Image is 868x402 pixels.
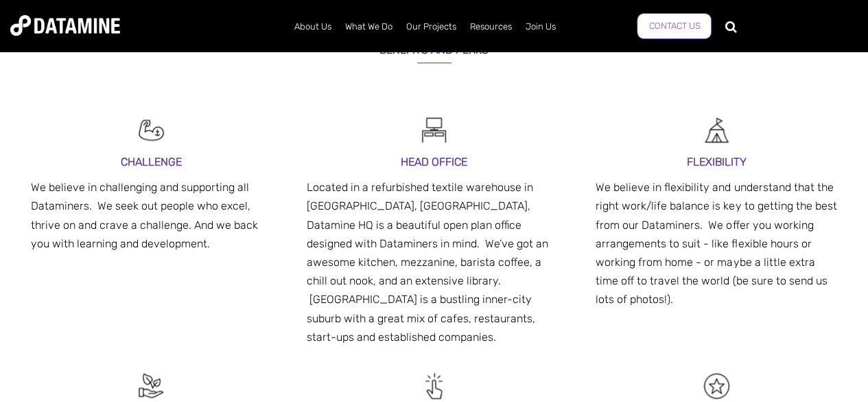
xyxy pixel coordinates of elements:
a: About Us [288,9,338,45]
p: We believe in challenging and supporting all Dataminers. We seek out people who excel, thrive on ... [31,178,272,253]
a: What We Do [338,9,399,45]
img: Recruitment [419,115,449,146]
img: Recruitment [136,370,167,401]
img: Recruitment Black-12-1 [701,370,732,401]
a: Our Projects [399,9,463,45]
img: Recruitment [419,370,449,401]
img: Recruitment [136,115,167,146]
p: Located in a refurbished textile warehouse in [GEOGRAPHIC_DATA], [GEOGRAPHIC_DATA], Datamine HQ i... [307,178,562,346]
h3: HEAD OFFICE [307,153,562,171]
h3: FLEXIBILITY [596,153,837,171]
a: Join Us [519,9,563,45]
img: Recruitment [701,115,732,146]
p: We believe in flexibility and understand that the right work/life balance is key to getting the b... [596,178,837,309]
a: Resources [463,9,519,45]
a: Contact Us [637,13,712,39]
img: Datamine [10,15,120,36]
h3: CHALLENGE [31,153,272,171]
